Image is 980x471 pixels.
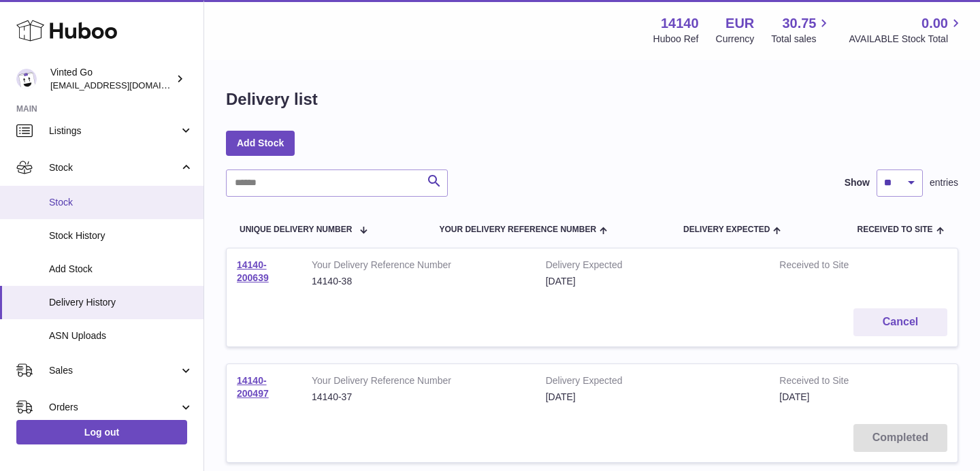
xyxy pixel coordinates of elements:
div: Huboo Ref [653,33,699,46]
span: Stock [49,196,193,209]
span: Stock [49,161,179,174]
strong: Your Delivery Reference Number [312,259,525,275]
span: Unique Delivery Number [240,225,352,234]
a: Log out [16,420,187,444]
strong: 14140 [661,14,699,33]
span: Delivery History [49,296,193,309]
label: Show [845,176,870,189]
span: Total sales [771,33,832,46]
a: 30.75 Total sales [771,14,832,46]
span: [EMAIL_ADDRESS][DOMAIN_NAME] [50,80,200,91]
div: 14140-37 [312,391,525,404]
strong: Delivery Expected [546,374,759,391]
span: Received to Site [857,225,932,234]
span: Stock History [49,229,193,242]
a: 0.00 AVAILABLE Stock Total [849,14,964,46]
img: giedre.bartusyte@vinted.com [16,69,37,89]
a: Add Stock [226,131,295,155]
span: Add Stock [49,263,193,276]
div: [DATE] [546,391,759,404]
span: Delivery Expected [683,225,770,234]
strong: EUR [725,14,754,33]
button: Cancel [853,308,947,336]
span: Listings [49,125,179,137]
h1: Delivery list [226,88,318,110]
div: 14140-38 [312,275,525,288]
span: Your Delivery Reference Number [439,225,596,234]
span: entries [930,176,958,189]
span: AVAILABLE Stock Total [849,33,964,46]
div: Currency [716,33,755,46]
div: [DATE] [546,275,759,288]
span: 30.75 [782,14,816,33]
div: Vinted Go [50,66,173,92]
strong: Received to Site [779,259,890,275]
span: Orders [49,401,179,414]
span: [DATE] [779,391,809,402]
strong: Received to Site [779,374,890,391]
a: 14140-200497 [237,375,269,399]
span: Sales [49,364,179,377]
span: 0.00 [921,14,948,33]
strong: Delivery Expected [546,259,759,275]
strong: Your Delivery Reference Number [312,374,525,391]
a: 14140-200639 [237,259,269,283]
span: ASN Uploads [49,329,193,342]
